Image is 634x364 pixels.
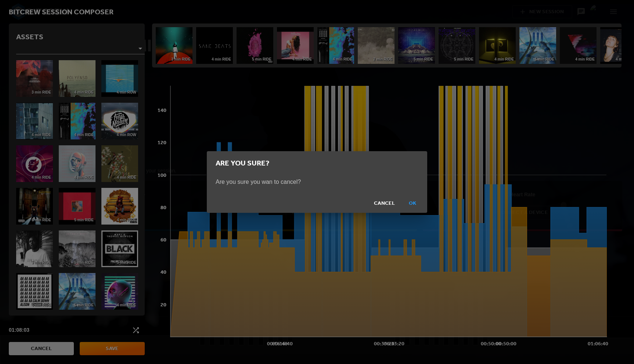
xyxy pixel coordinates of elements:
h2: Are you sure? [216,157,418,169]
p: Are you sure you wan to cancel? [216,178,418,186]
span: Cancel [374,199,395,208]
span: Ok [404,199,421,208]
button: Ok [401,197,424,210]
button: Cancel [371,197,398,210]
